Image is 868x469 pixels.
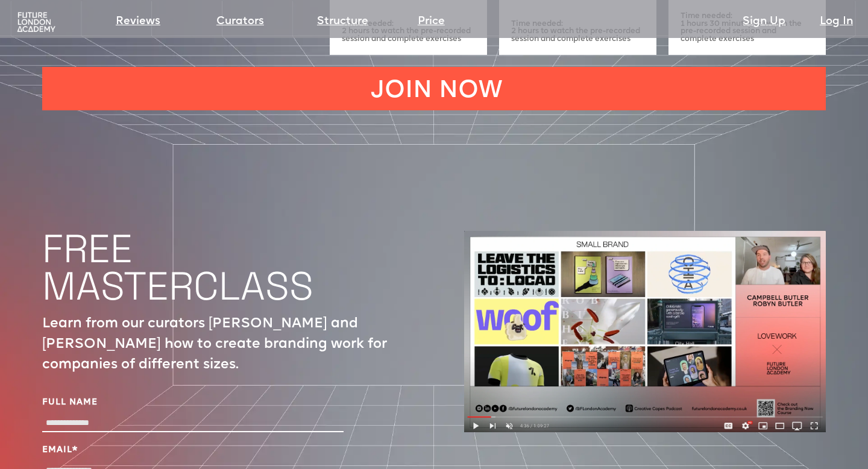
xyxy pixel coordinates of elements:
[116,13,160,30] a: Reviews
[317,13,368,30] a: Structure
[216,13,264,30] a: Curators
[42,230,313,305] h1: FREE MASTERCLASS
[681,13,814,43] p: Time needed: 1 hours 30 minutes to watch the pre-recorded session and complete exercises
[342,20,475,43] p: Time needed: 2 hours to watch the pre-recorded session and complete exercises
[511,20,644,43] p: Time needed: 2 hours to watch the pre-recorded session and complete exercises
[42,314,404,376] p: Learn from our curators [PERSON_NAME] and [PERSON_NAME] how to create branding work for companies...
[42,67,826,110] a: JOIN NOW
[418,13,445,30] a: Price
[42,444,344,456] label: Email
[42,397,344,409] label: Full Name
[743,13,785,30] a: Sign Up
[820,13,853,30] a: Log In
